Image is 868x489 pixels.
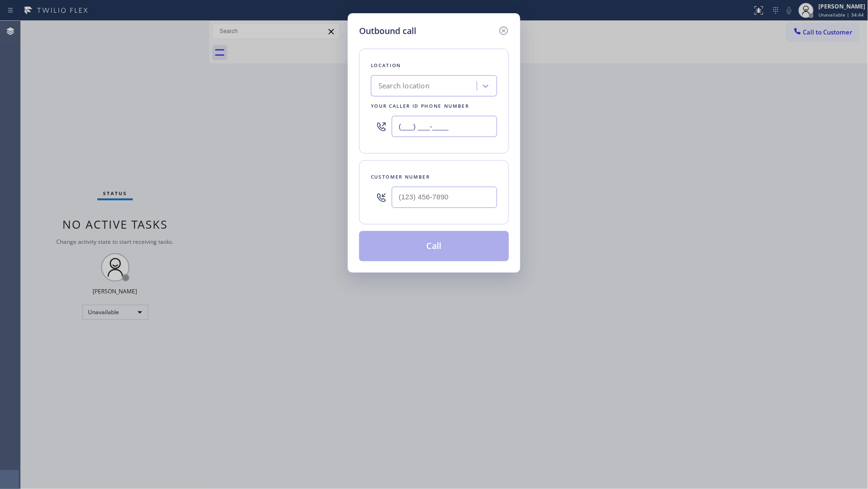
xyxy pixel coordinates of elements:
[378,81,430,92] div: Search location
[359,25,416,37] h5: Outbound call
[359,231,509,261] button: Call
[371,172,497,182] div: Customer number
[371,60,497,70] div: Location
[371,101,497,111] div: Your caller id phone number
[392,116,497,137] input: (123) 456-7890
[392,187,497,208] input: (123) 456-7890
